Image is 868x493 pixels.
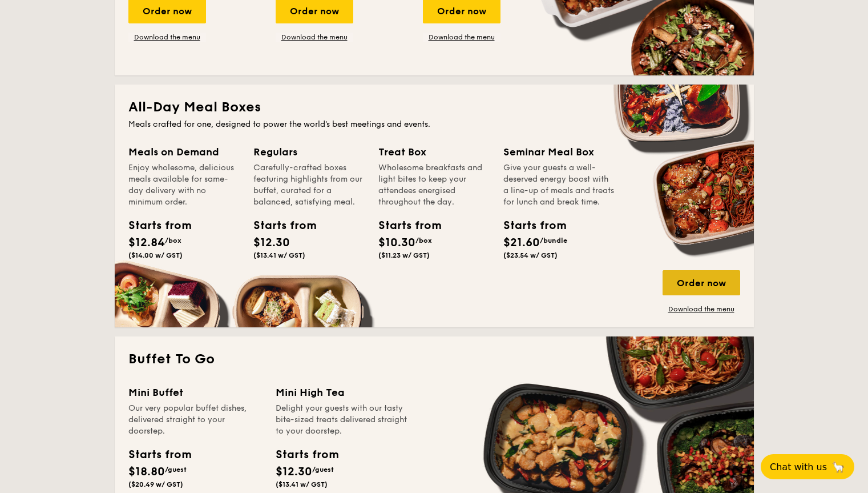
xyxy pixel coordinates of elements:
[128,465,165,479] span: $18.80
[128,384,262,400] div: Mini Buffet
[423,33,500,42] a: Download the menu
[128,33,206,42] a: Download the menu
[253,251,305,259] span: ($13.41 w/ GST)
[503,236,540,250] span: $21.60
[253,144,365,160] div: Regulars
[128,236,165,250] span: $12.84
[128,403,262,437] div: Our very popular buffet dishes, delivered straight to your doorstep.
[165,237,181,245] span: /box
[503,217,555,234] div: Starts from
[128,446,191,463] div: Starts from
[276,33,353,42] a: Download the menu
[276,480,328,488] span: ($13.41 w/ GST)
[831,460,845,474] span: 🦙
[503,144,615,160] div: Seminar Meal Box
[415,237,432,245] span: /box
[128,119,740,130] div: Meals crafted for one, designed to power the world's best meetings and events.
[663,304,740,314] a: Download the menu
[253,236,290,250] span: $12.30
[276,403,409,437] div: Delight your guests with our tasty bite-sized treats delivered straight to your doorstep.
[378,251,430,259] span: ($11.23 w/ GST)
[253,162,365,208] div: Carefully-crafted boxes featuring highlights from our buffet, curated for a balanced, satisfying ...
[276,465,312,479] span: $12.30
[378,217,430,234] div: Starts from
[128,144,240,160] div: Meals on Demand
[663,270,740,295] div: Order now
[378,236,415,250] span: $10.30
[276,384,409,400] div: Mini High Tea
[503,162,615,208] div: Give your guests a well-deserved energy boost with a line-up of meals and treats for lunch and br...
[503,251,558,259] span: ($23.54 w/ GST)
[312,466,334,474] span: /guest
[128,480,183,488] span: ($20.49 w/ GST)
[128,350,740,368] h2: Buffet To Go
[378,144,490,160] div: Treat Box
[165,466,187,474] span: /guest
[276,446,338,463] div: Starts from
[128,162,240,208] div: Enjoy wholesome, delicious meals available for same-day delivery with no minimum order.
[253,217,305,234] div: Starts from
[128,251,183,259] span: ($14.00 w/ GST)
[378,162,490,208] div: Wholesome breakfasts and light bites to keep your attendees energised throughout the day.
[770,462,827,472] span: Chat with us
[761,454,854,479] button: Chat with us🦙
[128,217,180,234] div: Starts from
[128,98,740,117] h2: All-Day Meal Boxes
[540,237,567,245] span: /bundle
